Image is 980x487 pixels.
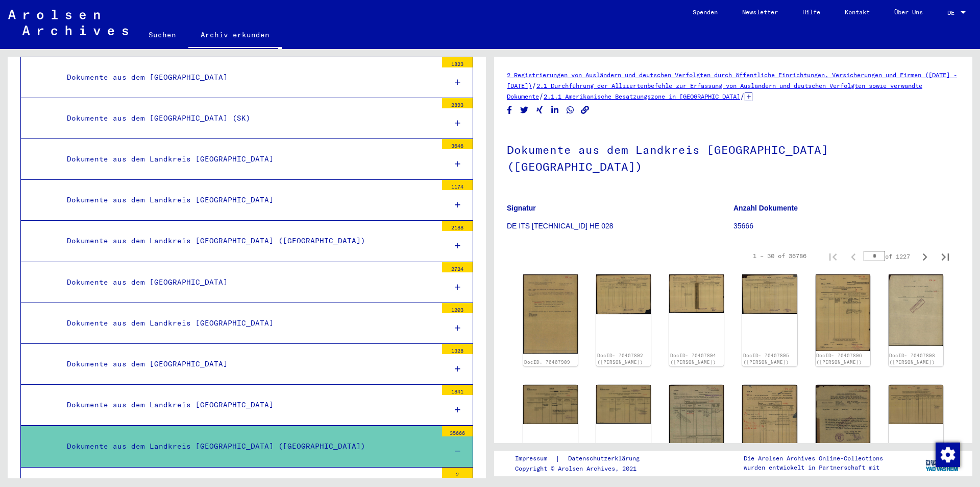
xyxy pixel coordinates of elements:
div: Dokumente aus dem Landkreis [GEOGRAPHIC_DATA] [59,313,437,333]
a: Archiv erkunden [188,22,282,49]
div: 3646 [442,139,473,149]
a: Datenschutzerklärung [560,453,652,464]
a: 2 Registrierungen von Ausländern und deutschen Verfolgten durch öffentliche Einrichtungen, Versic... [507,71,957,89]
div: of 1227 [864,251,915,261]
b: Anzahl Dokumente [733,204,798,212]
p: Die Arolsen Archives Online-Collections [744,454,883,463]
a: DocID: 70407894 ([PERSON_NAME]) [670,353,716,365]
span: / [740,91,745,101]
p: DE ITS [TECHNICAL_ID] HE 028 [507,221,733,231]
div: 1174 [442,180,473,190]
div: | [515,453,652,464]
a: Suchen [136,22,188,47]
div: 1823 [442,57,473,67]
div: 35666 [442,426,473,436]
div: Dokumente aus dem [GEOGRAPHIC_DATA] [59,354,437,374]
div: 2893 [442,98,473,108]
img: Zustimmung ändern [936,443,960,467]
div: 2188 [442,221,473,231]
a: Impressum [515,453,555,464]
button: Last page [935,246,955,266]
a: 2.1 Durchführung der Alliiertenbefehle zur Erfassung von Ausländern und deutschen Verfolgten sowi... [507,82,922,100]
button: Share on Facebook [504,104,515,117]
button: Share on LinkedIn [550,104,560,117]
a: DocID: 70407909 [524,359,570,365]
div: 1841 [442,385,473,395]
span: / [532,81,536,90]
a: 2.1.1 Amerikanische Besatzungszone in [GEOGRAPHIC_DATA] [544,92,740,100]
div: 1328 [442,344,473,354]
button: Next page [915,246,935,266]
img: 001.jpg [523,385,578,424]
a: DocID: 70407892 ([PERSON_NAME]) [597,353,643,365]
img: 001.jpg [742,274,797,314]
div: Zustimmung ändern [935,442,960,467]
div: Dokumente aus dem Landkreis [GEOGRAPHIC_DATA] ([GEOGRAPHIC_DATA]) [59,231,437,251]
img: 001.jpg [523,274,578,354]
button: Share on WhatsApp [565,104,576,117]
div: 2 [442,468,473,478]
img: 001.jpg [669,274,724,313]
img: yv_logo.png [923,450,962,476]
p: 35666 [733,221,960,231]
img: 001.jpg [596,274,651,314]
p: Copyright © Arolsen Archives, 2021 [515,464,652,473]
div: Dokumente aus dem [GEOGRAPHIC_DATA] [59,272,437,292]
img: 001.jpg [742,385,797,461]
button: Share on Twitter [519,104,530,117]
div: 2724 [442,262,473,272]
span: DE [947,9,959,16]
a: DocID: 70407895 ([PERSON_NAME]) [743,353,789,365]
a: DocID: 70407898 ([PERSON_NAME]) [889,353,935,365]
div: Dokumente aus dem Landkreis [GEOGRAPHIC_DATA] [59,190,437,210]
p: wurden entwickelt in Partnerschaft mit [744,463,883,472]
div: Dokumente aus dem Landkreis [GEOGRAPHIC_DATA] [59,395,437,415]
button: First page [823,246,843,266]
div: 1 – 30 of 36786 [753,251,806,261]
img: Arolsen_neg.svg [8,10,128,35]
h1: Dokumente aus dem Landkreis [GEOGRAPHIC_DATA] ([GEOGRAPHIC_DATA]) [507,126,960,188]
div: 1203 [442,303,473,313]
button: Previous page [843,246,864,266]
img: 001.jpg [889,274,943,346]
img: 001.jpg [816,385,870,460]
span: / [539,91,544,101]
div: Dokumente aus dem [GEOGRAPHIC_DATA] (SK) [59,108,437,128]
div: Dokumente aus dem Landkreis [GEOGRAPHIC_DATA] [59,149,437,169]
a: DocID: 70407896 ([PERSON_NAME]) [816,353,862,365]
img: 001.jpg [816,274,870,351]
img: 001.jpg [669,385,724,462]
img: 001.jpg [889,385,943,424]
button: Copy link [580,104,591,117]
div: Dokumente aus dem Landkreis [GEOGRAPHIC_DATA] ([GEOGRAPHIC_DATA]) [59,436,437,456]
button: Share on Xing [534,104,545,117]
b: Signatur [507,204,536,212]
div: Dokumente aus dem [GEOGRAPHIC_DATA] [59,67,437,87]
img: 001.jpg [596,385,651,424]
